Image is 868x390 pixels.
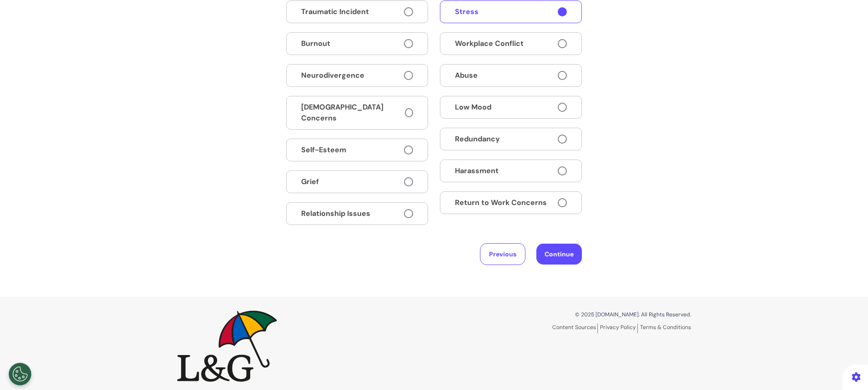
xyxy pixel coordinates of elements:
[286,96,428,130] button: [DEMOGRAPHIC_DATA] Concerns
[440,160,582,182] button: Harassment
[600,324,638,333] a: Privacy Policy
[455,197,547,208] span: Return to Work Concerns
[455,102,491,113] span: Low Mood
[455,70,478,81] span: Abuse
[440,0,582,23] button: Stress
[286,0,428,23] button: Traumatic Incident
[286,64,428,87] button: Neurodivergence
[640,324,691,331] a: Terms & Conditions
[552,324,598,333] a: Content Sources
[440,64,582,87] button: Abuse
[455,38,524,49] span: Workplace Conflict
[286,202,428,225] button: Relationship Issues
[301,38,330,49] span: Burnout
[301,70,364,81] span: Neurodivergence
[286,139,428,161] button: Self-Esteem
[455,6,479,17] span: Stress
[440,128,582,150] button: Redundancy
[455,165,499,176] span: Harassment
[286,32,428,55] button: Burnout
[286,170,428,193] button: Grief
[177,310,277,381] img: Spectrum.Life logo
[455,134,500,145] span: Redundancy
[441,310,691,319] p: © 2025 [DOMAIN_NAME]. All Rights Reserved.
[9,363,31,385] button: Open Preferences
[440,96,582,119] button: Low Mood
[301,102,405,124] span: [DEMOGRAPHIC_DATA] Concerns
[480,243,525,265] button: Previous
[301,208,370,219] span: Relationship Issues
[301,145,346,155] span: Self-Esteem
[440,32,582,55] button: Workplace Conflict
[440,191,582,214] button: Return to Work Concerns
[536,244,582,265] button: Continue
[301,6,369,17] span: Traumatic Incident
[301,176,319,187] span: Grief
